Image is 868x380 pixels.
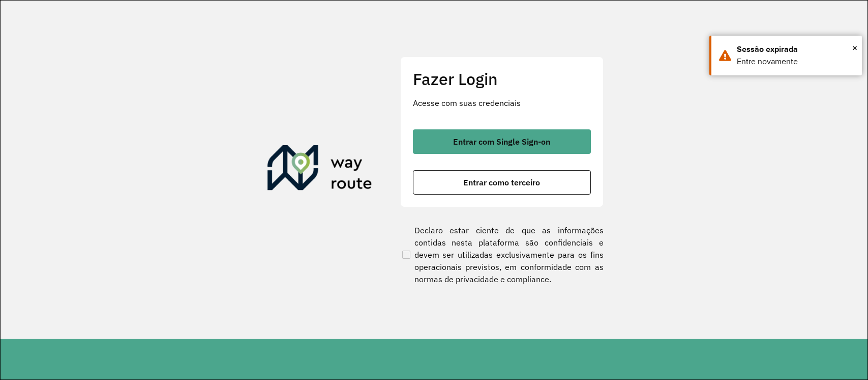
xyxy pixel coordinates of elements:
[737,43,854,56] div: Sessão expirada
[453,138,550,146] span: Entrar com Single Sign-on
[852,40,857,56] span: ×
[413,129,591,154] button: button
[737,56,854,68] div: Entre novamente
[400,224,604,285] label: Declaro estar ciente de que as informações contidas nesta plataforma são confidenciais e devem se...
[463,178,540,186] span: Entrar como terceiro
[267,145,372,194] img: Roteirizador AmbevTech
[413,97,591,109] p: Acesse com suas credenciais
[852,40,857,56] button: Close
[413,170,591,195] button: button
[413,69,591,89] h2: Fazer Login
